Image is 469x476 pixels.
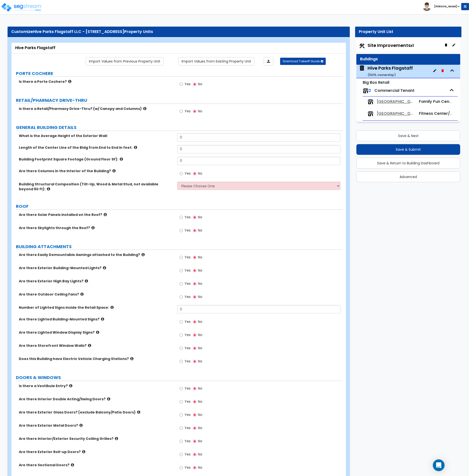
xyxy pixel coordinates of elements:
i: click for more info! [91,226,95,230]
img: building.svg [359,65,365,71]
i: click for more info! [47,187,50,191]
input: Yes [180,399,183,404]
span: 2 [369,88,371,93]
span: No [198,465,202,470]
i: click for more info! [88,344,91,347]
span: No [198,255,202,260]
input: Yes [180,425,183,431]
i: click for more info! [80,292,84,296]
label: Are there Skylights through the Roof? [19,225,174,230]
i: click for more info! [120,157,123,161]
label: Are there Solar Panels installed on the Roof? [19,212,174,217]
input: Yes [180,332,183,338]
i: click for more info! [112,169,116,173]
b: [PERSON_NAME] [434,5,457,8]
div: Customize Property Units [11,29,346,35]
label: Are there Exterior Metal Doors? [19,423,174,428]
span: Yes [185,215,191,220]
a: Import the dynamic attribute values from previous properties. [86,57,164,65]
i: click for more info! [107,397,110,401]
input: No [193,386,196,391]
img: tenants.png [368,111,373,117]
input: Yes [180,386,183,391]
span: Yes [185,332,191,337]
span: Yes [185,465,191,470]
input: No [193,412,196,418]
label: Number of Lighted Signs inside the Retail Space: [19,305,174,310]
label: GENERAL BUILDING DETAILS [16,124,343,131]
span: No [198,425,202,430]
span: No [198,228,202,233]
span: Yes [185,255,191,260]
input: No [193,82,196,87]
input: No [193,359,196,364]
input: Yes [180,215,183,220]
small: Big Box Retail [363,80,389,85]
div: Property Unit List [359,29,458,35]
input: Yes [180,228,183,233]
img: tenants.png [368,99,373,105]
span: No [198,439,202,444]
input: No [193,109,196,114]
label: RETAIL/PHARMACY DRIVE-THRU [16,97,343,104]
span: No [198,109,202,114]
span: No [198,319,202,324]
img: avatar.png [423,2,431,11]
input: Yes [180,359,183,364]
span: Yes [185,281,191,286]
a: Import the dynamic attributes value through Excel sheet [264,57,273,65]
button: Save & Return to Building Dashboard [356,158,460,169]
span: Yes [185,346,191,350]
input: No [193,452,196,457]
input: Yes [180,294,183,300]
input: No [193,346,196,351]
i: click for more info! [96,330,99,334]
span: No [198,386,202,391]
i: click for more info! [110,306,114,309]
label: Are there Outdoor Ceiling Fans? [19,292,174,297]
input: No [193,268,196,273]
div: Buildings [360,56,457,62]
span: Yes [185,425,191,430]
small: x1 [411,43,414,48]
input: Yes [180,465,183,470]
span: No [198,399,202,404]
i: click for more info! [137,410,140,414]
input: No [193,255,196,260]
span: No [198,346,202,350]
label: Does this Building have Electric Vehicle Charging Stations? [19,356,174,361]
a: Import the dynamic attribute values from existing properties. [178,57,254,65]
img: tenants.png [363,88,369,94]
button: Download Takeoff Guide [280,58,326,65]
span: No [198,452,202,457]
small: ( 100 % ownership) [368,73,396,77]
span: Site Improvements [368,42,414,48]
span: Yes [185,268,191,273]
label: DOORS & WINDOWS [16,374,343,381]
input: Yes [180,412,183,418]
label: Are there Columns in the Interior of the Building? [19,169,174,173]
input: No [193,465,196,470]
i: click for more info! [103,266,106,270]
div: Hive Parks Flagstaff [368,65,413,77]
span: Yes [185,171,191,176]
span: Hive Parks Flagstaff [359,65,413,77]
i: click for more info! [134,146,137,149]
span: Download Takeoff Guide [283,59,320,63]
span: No [198,82,202,86]
label: Are there Interior Double Acting/Swing Doors? [19,397,174,402]
span: Hive Parks Flagstaff LLC - [STREET_ADDRESS] [33,29,124,34]
label: Are there Exterior High Bay Lights? [19,279,174,284]
input: No [193,332,196,338]
span: Yes [185,359,191,364]
i: click for more info! [71,463,74,467]
span: Trampoline Park 2 [377,111,414,116]
span: Yes [185,386,191,391]
span: No [198,359,202,364]
label: What is the Average Height of the Exterior Wall: [19,133,174,138]
label: Are there Lighted Window Display Signs? [19,330,174,335]
span: No [198,171,202,176]
span: No [198,215,202,220]
label: BUILDING ATTACHMENTS [16,243,343,250]
i: click for more info! [82,450,85,454]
